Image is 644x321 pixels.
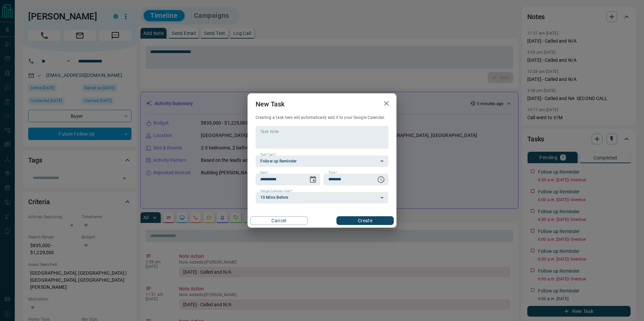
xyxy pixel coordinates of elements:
button: Cancel [250,216,308,225]
button: Create [336,216,394,225]
label: Task Type [260,152,276,157]
label: Time [328,171,337,175]
div: Follow up Reminder [256,155,388,167]
button: Choose time, selected time is 6:00 AM [374,173,388,186]
div: 10 Mins Before [256,192,388,203]
p: Creating a task here will automatically add it to your Google Calendar. [256,115,388,121]
h2: New Task [248,93,292,115]
label: Date [260,171,269,175]
label: Google Calendar Alert [260,189,292,193]
button: Choose date, selected date is Oct 30, 2025 [306,173,320,186]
